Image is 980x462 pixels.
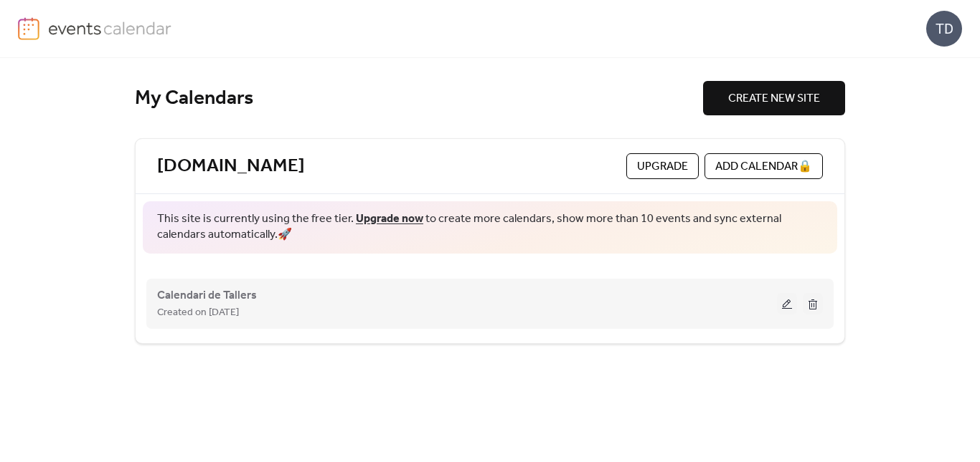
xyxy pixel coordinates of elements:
[18,17,39,40] img: logo
[157,155,305,178] a: [DOMAIN_NAME]
[157,211,823,244] span: This site is currently using the free tier. to create more calendars, show more than 10 events an...
[703,81,845,115] button: CREATE NEW SITE
[637,158,688,175] span: Upgrade
[728,90,820,107] span: CREATE NEW SITE
[157,292,257,299] a: Calendari de Tallers
[135,86,703,111] div: My Calendars
[926,11,962,47] div: TD
[157,304,239,322] span: Created on [DATE]
[356,208,423,230] a: Upgrade now
[626,153,699,179] button: Upgrade
[157,287,257,304] span: Calendari de Tallers
[48,17,172,39] img: logo-type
